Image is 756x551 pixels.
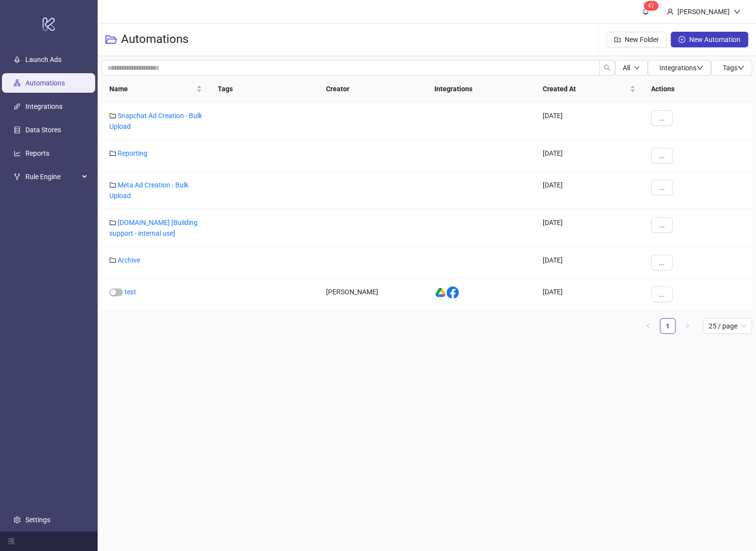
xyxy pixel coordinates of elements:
button: left [640,318,656,334]
span: bell [642,8,649,15]
a: 1 [660,319,675,333]
span: ... [659,114,665,122]
li: Next Page [679,318,695,334]
span: menu-fold [8,538,15,545]
span: folder [109,182,116,188]
div: [DATE] [535,279,643,310]
span: folder-add [614,36,621,43]
span: folder-open [105,34,117,45]
a: Data Stores [25,126,61,134]
th: Tags [210,76,318,102]
div: [DATE] [535,140,643,172]
th: Name [102,76,210,102]
button: ... [651,180,673,195]
div: [DATE] [535,102,643,140]
button: Alldown [615,60,648,76]
span: ... [659,259,665,266]
sup: 47 [644,1,658,11]
li: 1 [660,318,675,334]
a: Launch Ads [25,56,61,63]
a: Reporting [118,149,147,157]
a: Meta Ad Creation - Bulk Upload [109,181,188,200]
button: ... [651,255,673,270]
span: down [734,8,740,15]
th: Created At [535,76,643,102]
a: Automations [25,79,65,87]
div: Page Size [703,318,752,334]
div: [DATE] [535,172,643,209]
div: [PERSON_NAME] [318,279,427,310]
a: Settings [25,516,50,524]
span: Name [109,83,194,94]
span: fork [14,173,20,180]
button: ... [651,286,673,302]
th: Creator [318,76,427,102]
span: search [604,64,611,71]
a: Reports [25,149,49,157]
span: plus-circle [678,36,685,43]
th: Actions [643,76,752,102]
button: New Automation [671,32,748,47]
button: Integrationsdown [648,60,711,76]
span: user [667,8,674,15]
span: New Automation [689,36,740,43]
div: [PERSON_NAME] [674,6,734,17]
span: ... [659,290,665,298]
span: 4 [648,2,651,9]
span: folder [109,219,116,226]
span: down [634,65,640,71]
button: ... [651,217,673,233]
button: ... [651,148,673,163]
a: Integrations [25,102,62,110]
a: Archive [118,256,140,264]
h3: Automations [121,32,188,47]
span: ... [659,184,665,191]
span: All [623,64,630,72]
span: down [737,64,744,71]
span: left [645,323,651,328]
span: ... [659,152,665,160]
button: Tagsdown [711,60,752,76]
span: right [684,323,690,328]
a: test [124,288,136,296]
span: Integrations [659,64,703,72]
span: New Folder [625,36,659,43]
span: 25 / page [709,319,746,333]
div: [DATE] [535,247,643,279]
span: 7 [651,2,654,9]
a: [DOMAIN_NAME] [Building support - internal use] [109,219,198,237]
button: right [679,318,695,334]
span: down [696,64,703,71]
span: ... [659,221,665,229]
button: ... [651,110,673,126]
th: Integrations [427,76,535,102]
span: Tags [723,64,744,72]
button: New Folder [606,32,667,47]
span: folder [109,112,116,119]
span: folder [109,150,116,157]
span: Rule Engine [25,167,79,186]
span: folder [109,257,116,264]
div: [DATE] [535,209,643,247]
li: Previous Page [640,318,656,334]
span: Created At [543,83,628,94]
a: Snapchat Ad Creation - Bulk Upload [109,112,202,130]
